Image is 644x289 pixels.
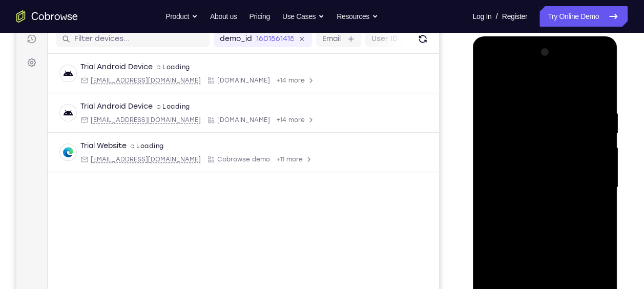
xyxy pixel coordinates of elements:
[6,30,25,48] a: Sessions
[31,133,423,172] div: Open device details
[64,101,136,112] div: Trial Android Device
[495,10,497,23] span: /
[74,116,184,124] span: android@example.com
[191,155,254,163] div: App
[398,31,414,47] button: Refresh
[64,76,184,85] div: Email
[201,116,254,124] span: Cobrowse.io
[64,155,184,163] div: Email
[165,6,198,27] button: Product
[16,10,78,23] a: Go to the home page
[201,76,254,85] span: Cobrowse.io
[260,155,286,163] span: +11 more
[191,116,254,124] div: App
[260,76,288,85] span: +14 more
[140,102,174,111] div: Loading
[201,155,254,163] span: Cobrowse demo
[39,6,95,23] h1: Connect
[74,76,184,85] span: android@example.com
[306,34,324,44] label: Email
[502,6,527,27] a: Register
[64,116,184,124] div: Email
[249,6,269,27] a: Pricing
[355,34,381,44] label: User ID
[31,93,423,133] div: Open device details
[282,6,324,27] button: Use Cases
[31,54,423,93] div: Open device details
[203,34,236,44] label: demo_id
[64,62,136,72] div: Trial Android Device
[210,6,237,27] a: About us
[472,6,491,27] a: Log In
[64,141,110,151] div: Trial Website
[337,6,378,27] button: Resources
[260,116,288,124] span: +14 more
[140,63,174,71] div: Loading
[114,142,148,150] div: Loading
[74,155,184,163] span: web@example.com
[58,34,187,44] input: Filter devices...
[191,76,254,85] div: App
[6,6,25,25] a: Connect
[6,53,25,72] a: Settings
[539,6,628,27] a: Try Online Demo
